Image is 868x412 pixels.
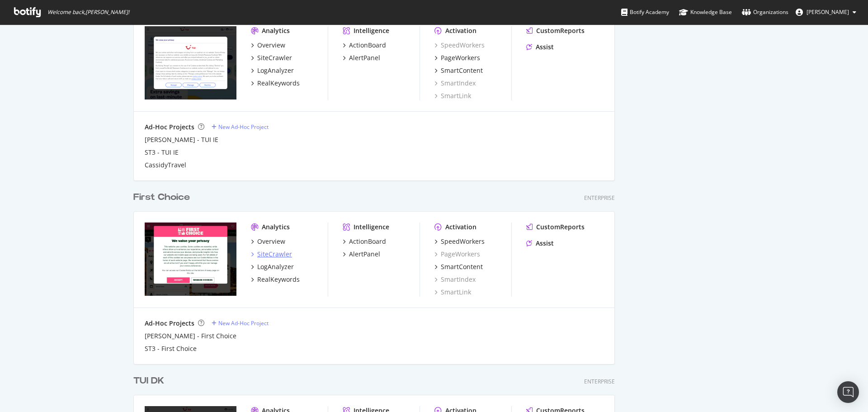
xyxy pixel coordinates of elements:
a: Assist [526,43,554,52]
a: Overview [251,237,285,246]
a: ActionBoard [343,237,386,246]
div: SmartContent [441,66,483,75]
a: New Ad-Hoc Project [212,123,269,131]
div: Open Intercom Messenger [837,381,859,403]
a: AlertPanel [343,53,380,62]
a: AlertPanel [343,250,380,259]
a: SpeedWorkers [434,41,485,50]
a: RealKeywords [251,79,300,88]
a: ST3 - First Choice [145,344,197,353]
div: Ad-Hoc Projects [145,123,194,132]
img: tuiholidays.ie [145,26,236,99]
div: LogAnalyzer [257,66,294,75]
div: SmartContent [441,262,483,271]
div: Enterprise [584,378,615,385]
div: CustomReports [536,26,585,35]
div: Intelligence [354,223,389,232]
a: CustomReports [526,26,585,35]
div: Activation [445,223,476,232]
a: CustomReports [526,223,585,232]
div: PageWorkers [441,53,480,62]
div: CustomReports [536,223,585,232]
div: LogAnalyzer [257,262,294,271]
a: [PERSON_NAME] - TUI IE [145,135,218,144]
a: SmartLink [434,91,471,100]
a: PageWorkers [434,250,480,259]
div: RealKeywords [257,79,300,88]
a: ActionBoard [343,41,386,50]
span: Michael Boulter [807,8,849,16]
div: Analytics [262,223,290,232]
div: First Choice [133,191,190,204]
a: RealKeywords [251,275,300,284]
a: First Choice [133,191,193,204]
a: TUI DK [133,374,168,388]
div: Assist [536,239,554,248]
div: SiteCrawler [257,53,292,62]
div: Assist [536,43,554,52]
a: SpeedWorkers [434,237,485,246]
div: Knowledge Base [679,8,732,17]
a: ST3 - TUI IE [145,148,179,157]
div: Ad-Hoc Projects [145,319,194,328]
div: AlertPanel [349,53,380,62]
div: AlertPanel [349,250,380,259]
div: Enterprise [584,194,615,202]
div: RealKeywords [257,275,300,284]
a: SiteCrawler [251,250,292,259]
a: SiteCrawler [251,53,292,62]
a: [PERSON_NAME] - First Choice [145,331,236,341]
a: Overview [251,41,285,50]
a: SmartLink [434,288,471,297]
div: New Ad-Hoc Project [218,319,269,327]
div: Overview [257,41,285,50]
a: SmartIndex [434,275,476,284]
div: Organizations [742,8,788,17]
span: Welcome back, [PERSON_NAME] ! [47,9,129,16]
div: Overview [257,237,285,246]
a: LogAnalyzer [251,66,294,75]
a: LogAnalyzer [251,262,294,271]
button: [PERSON_NAME] [788,5,863,19]
div: Analytics [262,26,290,35]
div: TUI DK [133,374,164,388]
div: SiteCrawler [257,250,292,259]
a: Assist [526,239,554,248]
div: New Ad-Hoc Project [218,123,269,131]
a: New Ad-Hoc Project [212,319,269,327]
a: SmartContent [434,262,483,271]
div: SpeedWorkers [441,237,485,246]
div: Intelligence [354,26,389,35]
a: SmartIndex [434,79,476,88]
a: CassidyTravel [145,161,186,170]
a: PageWorkers [434,53,480,62]
div: ActionBoard [349,41,386,50]
a: SmartContent [434,66,483,75]
div: Botify Academy [621,8,669,17]
div: Activation [445,26,476,35]
img: firstchoice.co.uk [145,223,236,296]
div: ActionBoard [349,237,386,246]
